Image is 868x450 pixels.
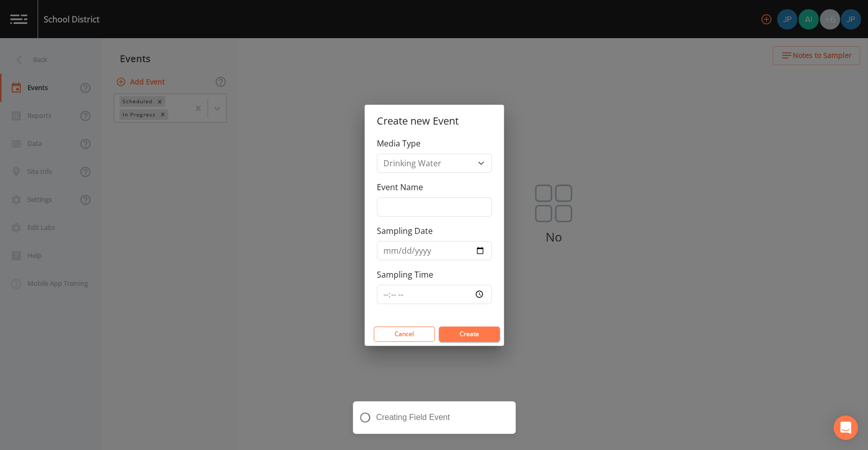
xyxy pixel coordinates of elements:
[377,181,423,193] label: Event Name
[439,326,500,342] button: Create
[353,401,516,434] div: Creating Field Event
[377,268,433,281] label: Sampling Time
[374,326,435,342] button: Cancel
[377,225,433,237] label: Sampling Date
[377,137,421,149] label: Media Type
[833,415,858,440] div: Open Intercom Messenger
[365,105,504,137] h2: Create new Event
